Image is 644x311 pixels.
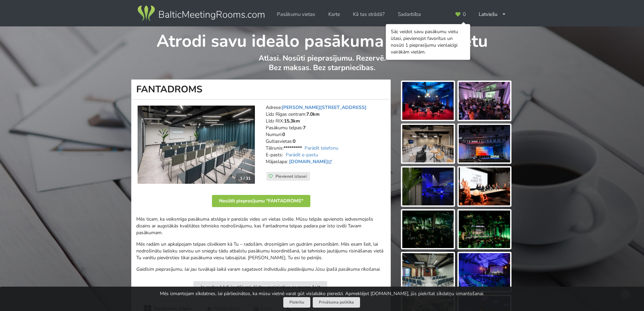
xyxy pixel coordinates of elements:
img: FANTADROMS | Rīga | Pasākumu vieta - galerijas bilde [402,82,454,120]
strong: 7 [303,125,306,131]
p: Atlasi. Nosūti pieprasījumu. Rezervē. Bez maksas. Bez starpniecības. [132,53,512,80]
img: FANTADROMS | Rīga | Pasākumu vieta - galerijas bilde [459,253,510,291]
div: 1 / 31 [236,173,255,183]
img: FANTADROMS | Rīga | Pasākumu vieta - galerijas bilde [402,125,454,163]
strong: 0 [282,131,285,138]
span: 0 [463,12,466,17]
button: Nosūtīt pieprasījumu "FANTADROMS" [212,195,310,207]
a: Kā tas strādā? [348,8,389,21]
img: FANTADROMS | Rīga | Pasākumu vieta - galerijas bilde [402,168,454,205]
a: Privātuma politika [313,297,360,308]
strong: 0 [293,138,295,145]
img: Baltic Meeting Rooms [136,4,266,23]
button: Piekrītu [283,297,310,308]
button: Ja rodas kādi jautājumi, lūdzu sazinieties ar mums šeit [193,281,327,293]
a: [PERSON_NAME][STREET_ADDRESS] [282,104,366,111]
img: Konferenču centrs | Rīga | FANTADROMS [138,106,255,184]
p: Mēs ticam, ka veiksmīga pasākuma atslēga ir pareizās vides un vietas izvēle. Mūsu telpās apvienot... [136,216,386,236]
strong: 15.3km [284,118,300,124]
a: [DOMAIN_NAME] [289,158,333,165]
a: Sadarbība [393,8,426,21]
strong: 7.0km [306,111,319,117]
a: Karte [324,8,345,21]
h1: FANTADROMS [131,80,391,99]
a: Pasākumu vietas [272,8,320,21]
a: Konferenču centrs | Rīga | FANTADROMS 1 / 31 [138,106,255,184]
address: Adrese: Līdz Rīgas centram: Līdz RIX: Pasākumu telpas: Numuri: Gultasvietas: Tālrunis: E-pasts: M... [266,104,386,172]
div: Latviešu [474,8,511,21]
h1: Atrodi savu ideālo pasākuma norises vietu [132,26,512,52]
img: FANTADROMS | Rīga | Pasākumu vieta - galerijas bilde [459,168,510,205]
img: FANTADROMS | Rīga | Pasākumu vieta - galerijas bilde [402,253,454,291]
img: FANTADROMS | Rīga | Pasākumu vieta - galerijas bilde [459,125,510,163]
span: Pievienot izlasei [276,174,307,179]
em: Gaidīsim pieprasījumu, lai jau tuvākajā laikā varam sagatavot individuālu piedāvājumu Jūsu īpašā ... [136,266,381,272]
img: FANTADROMS | Rīga | Pasākumu vieta - galerijas bilde [459,210,510,248]
div: Sāc veidot savu pasākumu vietu izlasi, pievienojot favorītus un nosūti 1 pieprasījumu vienlaicīgi... [391,28,465,55]
p: Mēs radām un apkalpojam telpas cilvēkiem kā Tu – radošām, drosmīgām un gudrām personībām. Mēs esa... [136,241,386,261]
a: Parādīt telefonu [305,145,338,151]
img: FANTADROMS | Rīga | Pasākumu vieta - galerijas bilde [402,210,454,248]
a: Parādīt e-pastu [286,152,318,158]
img: FANTADROMS | Rīga | Pasākumu vieta - galerijas bilde [459,82,510,120]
